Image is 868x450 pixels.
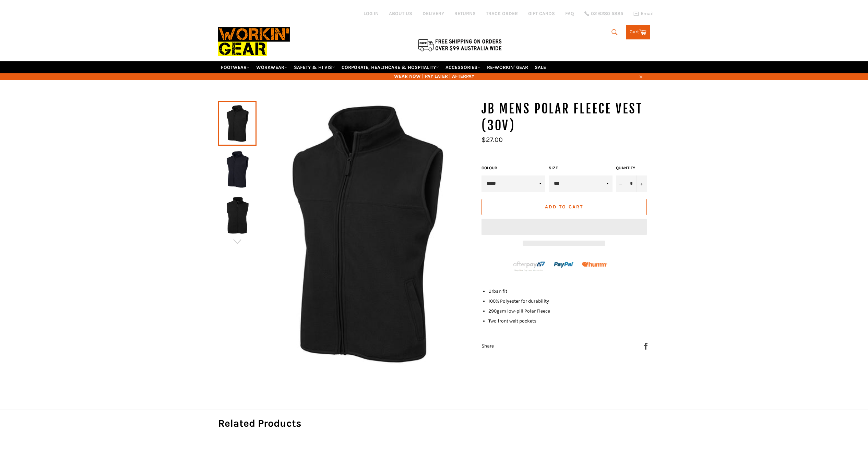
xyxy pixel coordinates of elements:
a: WORKWEAR [253,61,290,73]
span: Share [481,343,494,349]
label: COLOUR [481,165,545,171]
a: FOOTWEAR [218,61,252,73]
a: Log in [364,11,379,16]
a: Email [633,11,654,16]
img: JB Mens Polar Fleece Vest (3OV) - Workin' Gear [222,196,253,234]
img: JB Mens Polar Fleece Vest (3OV) - Workin' Gear [257,100,475,367]
h2: Related Products [218,416,650,430]
span: 02 6280 5885 [591,11,623,16]
a: SAFETY & HI VIS [291,61,338,73]
label: Quantity [616,165,647,171]
button: Reduce item quantity by one [616,175,626,192]
a: DELIVERY [423,10,444,17]
span: WEAR NOW | PAY LATER | AFTERPAY [218,73,650,80]
img: JB Mens Polar Fleece Vest (3OV) - Workin' Gear [222,150,253,188]
li: 100% Polyester for durability [488,298,650,304]
a: GIFT CARDS [528,10,555,17]
a: 02 6280 5885 [584,11,623,16]
a: ABOUT US [389,10,412,17]
span: $27.00 [481,136,503,144]
a: RETURNS [454,10,476,17]
a: CORPORATE, HEALTHCARE & HOSPITALITY [339,61,442,73]
h1: JB Mens Polar Fleece Vest (3OV) [481,100,650,134]
span: Add to Cart [545,204,583,210]
a: Cart [626,25,650,39]
span: Email [641,11,654,16]
li: Urban fit [488,288,650,294]
label: Size [549,165,613,171]
li: 290gsm low-pill Polar Fleece [488,308,650,314]
a: RE-WORKIN' GEAR [484,61,531,73]
img: Afterpay-Logo-on-dark-bg_large.png [512,260,546,272]
a: FAQ [565,10,574,17]
button: Add to Cart [481,199,647,215]
li: Two front welt pockets [488,318,650,324]
a: ACCESSORIES [443,61,483,73]
img: paypal.png [554,255,574,275]
a: TRACK ORDER [486,10,518,17]
button: Increase item quantity by one [637,175,647,192]
img: Flat $9.95 shipping Australia wide [417,38,503,52]
img: Humm_core_logo_RGB-01_300x60px_small_195d8312-4386-4de7-b182-0ef9b6303a37.png [582,262,607,267]
a: SALE [532,61,549,73]
img: Workin Gear leaders in Workwear, Safety Boots, PPE, Uniforms. Australia's No.1 in Workwear [218,22,290,61]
